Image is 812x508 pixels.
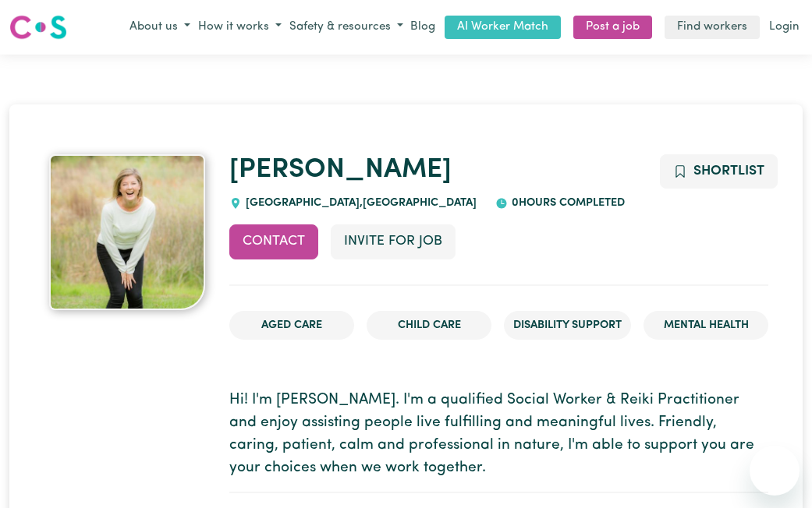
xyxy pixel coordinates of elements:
a: Careseekers logo [9,9,67,45]
a: Login [766,16,803,40]
a: Find workers [665,16,760,40]
a: Elizabeth's profile picture' [44,154,211,310]
a: Blog [407,16,438,40]
button: Invite for Job [331,224,456,259]
img: Elizabeth [49,154,205,310]
button: Safety & resources [285,15,407,41]
button: How it works [194,15,285,41]
a: Post a job [573,16,652,40]
li: Child care [367,311,491,340]
button: Add to shortlist [660,154,778,189]
iframe: Button to launch messaging window [750,446,800,496]
a: [PERSON_NAME] [229,157,452,184]
span: Shortlist [693,164,764,178]
img: Careseekers logo [9,13,67,41]
li: Disability Support [504,311,631,340]
li: Mental Health [644,311,768,340]
span: 0 hours completed [508,197,625,209]
li: Aged Care [229,311,354,340]
a: AI Worker Match [445,16,561,40]
p: Hi! I'm [PERSON_NAME]. I'm a qualified Social Worker & Reiki Practitioner and enjoy assisting peo... [229,390,768,479]
button: About us [126,15,194,41]
span: [GEOGRAPHIC_DATA] , [GEOGRAPHIC_DATA] [242,197,477,209]
button: Contact [229,224,318,259]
